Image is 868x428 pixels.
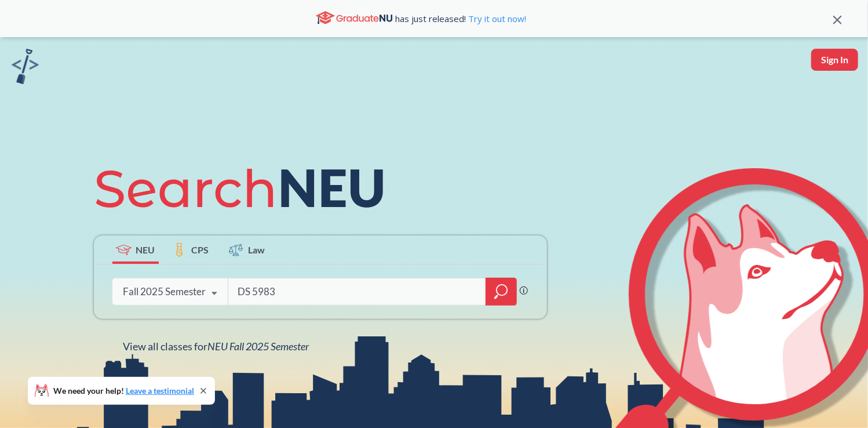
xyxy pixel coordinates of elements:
[248,243,265,256] span: Law
[123,340,309,353] span: View all classes for
[12,49,39,88] a: sandbox logo
[494,284,508,300] svg: magnifying glass
[53,387,194,395] span: We need your help!
[466,13,527,24] a: Try it out now!
[237,280,478,304] input: Class, professor, course number, "phrase"
[486,278,517,306] div: magnifying glass
[396,12,527,25] span: has just released!
[191,243,209,256] span: CPS
[123,285,206,298] div: Fall 2025 Semester
[136,243,155,256] span: NEU
[207,340,309,353] span: NEU Fall 2025 Semester
[12,49,39,84] img: sandbox logo
[811,49,858,71] button: Sign In
[126,386,194,396] a: Leave a testimonial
